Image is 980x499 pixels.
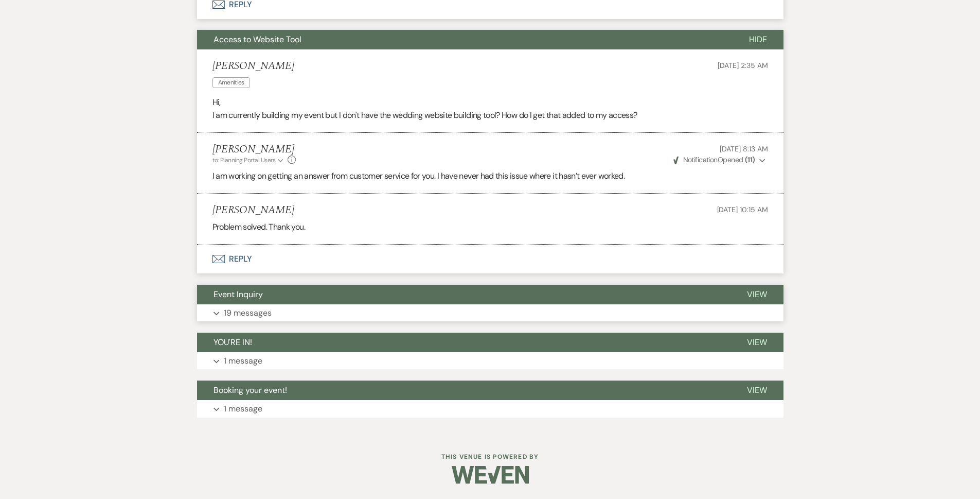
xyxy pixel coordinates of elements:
[213,289,263,300] span: Event Inquiry
[212,60,294,73] h5: [PERSON_NAME]
[718,61,768,70] span: [DATE] 2:35 AM
[730,333,783,352] button: View
[212,77,250,88] span: Amenities
[224,354,262,368] p: 1 message
[212,96,768,109] p: Hi,
[747,289,767,300] span: View
[212,204,294,217] h5: [PERSON_NAME]
[197,381,730,400] button: Booking your event!
[213,34,301,45] span: Access to Website Tool
[197,245,783,273] button: Reply
[197,400,783,418] button: 1 message
[673,155,755,164] span: Opened
[197,333,730,352] button: YOU'RE IN!
[212,220,768,234] p: Problem solved. Thank you.
[197,304,783,322] button: 19 messages
[212,169,768,183] p: I am working on getting an answer from customer service for you. I have never had this issue wher...
[197,352,783,370] button: 1 message
[733,30,783,49] button: Hide
[717,205,768,214] span: [DATE] 10:15 AM
[683,155,718,164] span: Notification
[745,155,755,164] strong: ( 11 )
[730,285,783,304] button: View
[197,285,730,304] button: Event Inquiry
[747,385,767,395] span: View
[672,154,768,165] button: NotificationOpened (11)
[224,306,272,320] p: 19 messages
[452,457,529,493] img: Weven Logo
[212,156,276,164] span: to: Planning Portal Users
[749,34,767,45] span: Hide
[212,109,768,122] p: I am currently building my event but I don't have the wedding website building tool? How do I get...
[212,156,286,165] button: to: Planning Portal Users
[213,385,287,395] span: Booking your event!
[197,30,733,49] button: Access to Website Tool
[213,337,252,348] span: YOU'RE IN!
[730,381,783,400] button: View
[224,402,262,416] p: 1 message
[212,143,296,156] h5: [PERSON_NAME]
[720,144,768,153] span: [DATE] 8:13 AM
[747,337,767,348] span: View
